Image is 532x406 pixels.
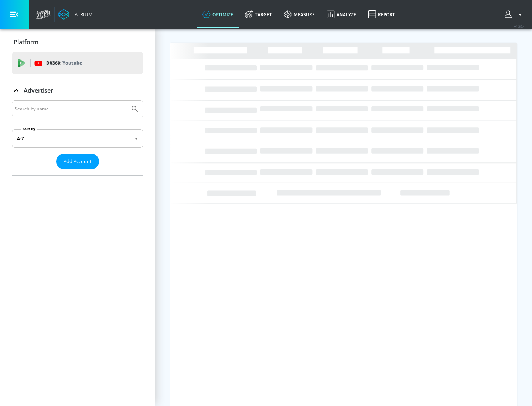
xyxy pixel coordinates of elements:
div: Advertiser [12,100,143,175]
span: Add Account [64,157,92,166]
div: A-Z [12,129,143,148]
p: Youtube [62,59,82,67]
a: measure [278,1,321,28]
span: v 4.25.4 [514,24,525,28]
div: Advertiser [12,80,143,101]
div: DV360: Youtube [12,52,143,74]
a: Atrium [58,9,93,20]
a: Report [362,1,401,28]
a: Analyze [321,1,362,28]
label: Sort By [21,127,37,131]
a: Target [239,1,278,28]
div: Atrium [72,11,93,18]
p: Platform [14,38,38,46]
p: Advertiser [24,86,53,94]
div: Platform [12,32,143,52]
nav: list of Advertiser [12,169,143,175]
input: Search by name [15,104,127,114]
button: Add Account [56,154,99,169]
p: DV360: [46,59,82,67]
a: optimize [197,1,239,28]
